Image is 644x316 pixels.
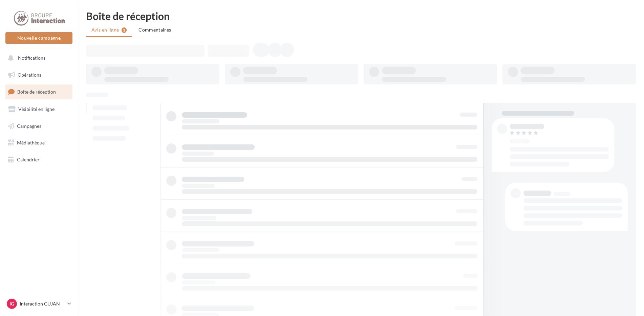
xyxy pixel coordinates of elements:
a: Médiathèque [4,136,74,150]
span: Commentaires [138,27,171,33]
span: Opérations [18,72,41,78]
p: Interaction GUJAN [20,300,65,307]
span: IG [9,300,14,307]
div: Boîte de réception [86,11,636,21]
button: Notifications [4,51,71,65]
span: Visibilité en ligne [18,106,55,112]
a: Opérations [4,68,74,82]
a: Campagnes [4,119,74,133]
span: Boîte de réception [17,89,56,95]
span: Campagnes [17,123,41,129]
span: Notifications [18,55,45,61]
button: Nouvelle campagne [5,32,72,44]
a: Boîte de réception [4,84,74,99]
span: Calendrier [17,157,40,162]
span: Médiathèque [17,140,45,145]
a: Visibilité en ligne [4,102,74,116]
a: Calendrier [4,153,74,167]
a: IG Interaction GUJAN [5,297,72,310]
